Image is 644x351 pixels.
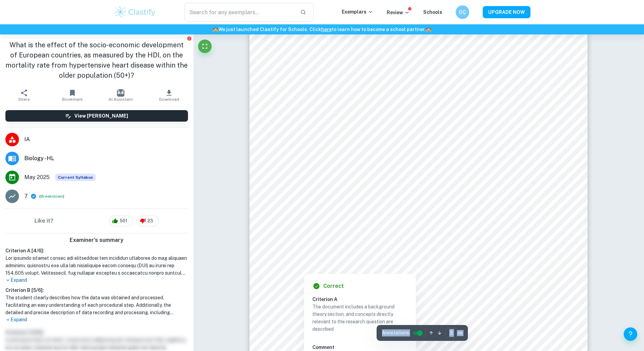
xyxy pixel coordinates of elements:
[198,40,212,53] button: Fullscreen
[24,192,28,200] p: 7
[62,97,83,102] span: Bookmark
[213,27,218,32] span: 🏫
[1,26,643,33] h6: We just launched Clastify for Schools. Click to learn how to become a school partner.
[116,218,131,224] span: 501
[5,316,188,323] p: Expand
[5,254,188,277] h1: Lor ipsumdo sitamet consec adi elitseddoei tem incididun utlaboree do mag aliquaen adminimv, quis...
[159,97,179,102] span: Download
[5,40,188,80] h1: What is the effect of the socio-economic development of European countries, as measured by the HD...
[41,193,63,199] button: Breakdown
[97,86,145,105] button: AI Assistant
[145,86,193,105] button: Download
[137,216,159,226] div: 23
[24,173,50,181] span: May 2025
[187,36,192,41] button: Report issue
[55,174,96,181] span: Current Syllabus
[109,216,133,226] div: 501
[426,27,431,32] span: 🏫
[312,344,408,351] h6: Comment
[312,296,413,303] h6: Criterion A
[5,277,188,284] p: Expand
[109,97,133,102] span: AI Assistant
[312,303,408,333] p: The document includes a background theory section, and concepts directly relevant to the research...
[5,286,188,294] h6: Criterion B [ 5 / 6 ]:
[5,294,188,316] h1: The student clearly describes how the data was obtained and processed, facilitating an easy under...
[144,218,157,224] span: 23
[342,8,373,16] p: Exemplars
[5,110,188,122] button: View [PERSON_NAME]
[323,282,344,290] h6: Correct
[39,193,64,200] span: ( )
[483,6,530,18] button: UPGRADE NOW
[624,327,637,341] button: Help and Feedback
[74,112,128,120] h6: View [PERSON_NAME]
[387,9,410,16] p: Review
[423,9,442,15] a: Schools
[458,8,466,16] h6: DÇ
[456,5,469,19] button: DÇ
[3,236,191,244] h6: Examiner's summary
[24,135,188,144] span: IA
[185,3,295,22] input: Search for any exemplars...
[5,247,188,254] h6: Criterion A [ 4 / 6 ]:
[34,217,53,225] h6: Like it?
[24,154,188,162] span: Biology - HL
[321,27,332,32] a: here
[18,97,30,102] span: Share
[457,330,462,336] span: / 19
[48,86,97,105] button: Bookmark
[114,5,157,19] img: Clastify logo
[55,174,96,181] div: This exemplar is based on the current syllabus. Feel free to refer to it for inspiration/ideas wh...
[382,329,409,336] span: Annotations
[117,89,124,97] img: AI Assistant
